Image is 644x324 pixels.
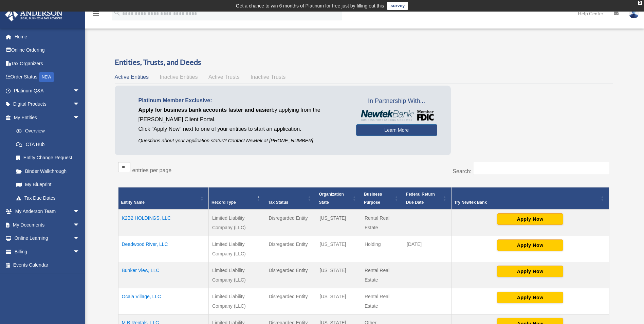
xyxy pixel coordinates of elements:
div: Try Newtek Bank [454,198,599,206]
span: Federal Return Due Date [406,192,435,205]
td: Limited Liability Company (LLC) [208,262,265,288]
td: Rental Real Estate [361,262,403,288]
img: Anderson Advisors Platinum Portal [3,8,65,21]
th: Try Newtek Bank : Activate to sort [451,187,609,210]
span: arrow_drop_down [73,205,87,219]
td: Disregarded Entity [265,236,316,262]
td: Disregarded Entity [265,262,316,288]
p: Questions about your application status? Contact Newtek at [PHONE_NUMBER] [139,137,346,145]
td: Limited Liability Company (LLC) [208,236,265,262]
button: Apply Now [497,213,563,225]
a: Online Learningarrow_drop_down [5,232,90,245]
span: Organization State [319,192,344,205]
a: Platinum Q&Aarrow_drop_down [5,84,90,97]
th: Record Type: Activate to invert sorting [208,187,265,210]
th: Business Purpose: Activate to sort [361,187,403,210]
span: Business Purpose [364,192,382,205]
span: Apply for business bank accounts faster and easier [139,107,272,113]
td: Limited Liability Company (LLC) [208,288,265,314]
a: CTA Hub [10,138,87,151]
td: Rental Real Estate [361,210,403,236]
td: Disregarded Entity [265,288,316,314]
i: menu [92,10,100,18]
span: Active Entities [115,74,149,80]
a: Digital Productsarrow_drop_down [5,97,90,111]
a: Entity Change Request [10,151,87,165]
p: Click "Apply Now" next to one of your entities to start an application. [139,124,346,134]
p: by applying from the [PERSON_NAME] Client Portal. [139,105,346,124]
a: Home [5,30,90,43]
h3: Entities, Trusts, and Deeds [115,57,613,68]
span: arrow_drop_down [73,111,87,125]
th: Organization State: Activate to sort [316,187,361,210]
td: K2B2 HOLDINGS, LLC [118,210,208,236]
div: NEW [39,72,54,82]
span: arrow_drop_down [73,84,87,98]
a: Online Ordering [5,43,90,57]
a: My Blueprint [10,178,87,192]
img: NewtekBankLogoSM.png [360,110,434,121]
span: Record Type [211,200,236,205]
td: Bunker View, LLC [118,262,208,288]
td: [US_STATE] [316,288,361,314]
i: search [113,9,121,17]
a: Billingarrow_drop_down [5,245,90,258]
div: close [638,1,642,5]
span: In Partnership With... [356,96,437,107]
td: [US_STATE] [316,262,361,288]
p: Platinum Member Exclusive: [139,96,346,105]
span: Inactive Entities [160,74,198,80]
td: Disregarded Entity [265,210,316,236]
a: My Documentsarrow_drop_down [5,218,90,232]
button: Apply Now [497,266,563,277]
td: [DATE] [403,236,452,262]
a: My Anderson Teamarrow_drop_down [5,205,90,218]
span: Entity Name [121,200,145,205]
a: survey [387,2,408,10]
span: Inactive Trusts [251,74,286,80]
a: Order StatusNEW [5,70,90,84]
td: Limited Liability Company (LLC) [208,210,265,236]
th: Tax Status: Activate to sort [265,187,316,210]
label: entries per page [132,167,172,173]
td: Holding [361,236,403,262]
img: User Pic [629,8,639,18]
a: Events Calendar [5,258,90,272]
span: arrow_drop_down [73,97,87,111]
a: Tax Due Dates [10,191,87,205]
span: Active Trusts [208,74,240,80]
td: Deadwood River, LLC [118,236,208,262]
a: Tax Organizers [5,57,90,70]
td: [US_STATE] [316,236,361,262]
a: My Entitiesarrow_drop_down [5,111,87,124]
th: Entity Name: Activate to sort [118,187,208,210]
button: Apply Now [497,239,563,251]
span: arrow_drop_down [73,232,87,246]
th: Federal Return Due Date: Activate to sort [403,187,452,210]
a: Learn More [356,124,437,136]
span: arrow_drop_down [73,218,87,232]
td: [US_STATE] [316,210,361,236]
div: Get a chance to win 6 months of Platinum for free just by filling out this [236,2,384,10]
span: arrow_drop_down [73,245,87,259]
a: Binder Walkthrough [10,164,87,178]
td: Rental Real Estate [361,288,403,314]
a: Overview [10,124,83,138]
a: menu [92,12,100,18]
button: Apply Now [497,292,563,303]
td: Ocala Village, LLC [118,288,208,314]
span: Tax Status [268,200,288,205]
label: Search: [453,168,471,174]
